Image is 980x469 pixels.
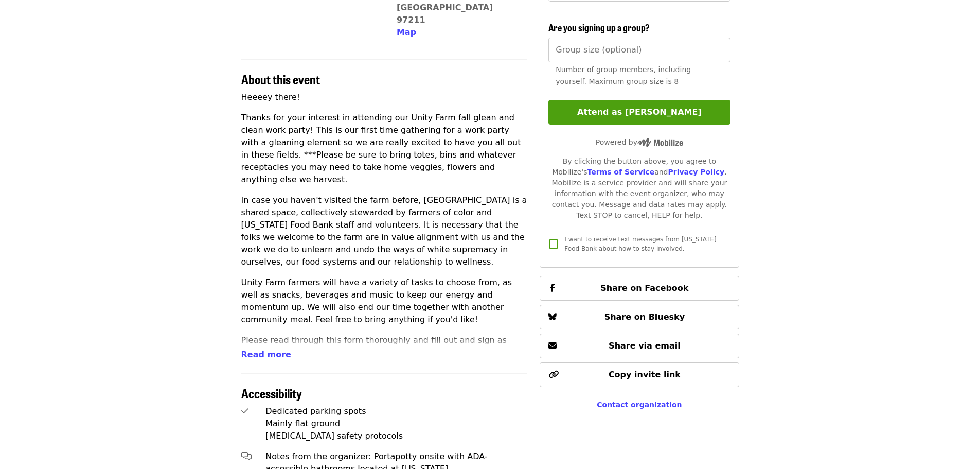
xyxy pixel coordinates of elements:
[668,168,724,176] a: Privacy Policy
[609,341,681,351] span: Share via email
[241,451,252,461] i: comments-alt icon
[597,401,682,409] a: Contact organization
[265,430,527,442] div: [MEDICAL_DATA] safety protocols
[637,138,683,147] img: Powered by Mobilize
[564,236,716,252] span: I want to receive text messages from [US_STATE] Food Bank about how to stay involved.
[540,362,739,387] button: Copy invite link
[587,168,654,176] a: Terms of Service
[596,138,683,146] span: Powered by
[241,112,528,186] p: Thanks for your interest in attending our Unity Farm fall glean and clean work party! This is our...
[241,384,302,402] span: Accessibility
[241,350,291,359] span: Read more
[540,276,739,301] button: Share on Facebook
[604,312,685,322] span: Share on Bluesky
[241,194,528,268] p: In case you haven't visited the farm before, [GEOGRAPHIC_DATA] is a shared space, collectively st...
[548,156,730,221] div: By clicking the button above, you agree to Mobilize's and . Mobilize is a service provider and wi...
[548,38,730,62] input: [object Object]
[241,334,528,396] p: Please read through this form thoroughly and fill out and sign as indicated. (Thank you extra to ...
[397,26,416,39] button: Map
[540,334,739,358] button: Share via email
[609,370,681,379] span: Copy invite link
[548,100,730,125] button: Attend as [PERSON_NAME]
[241,276,528,326] p: Unity Farm farmers will have a variety of tasks to choose from, as well as snacks, beverages and ...
[556,65,691,85] span: Number of group members, including yourself. Maximum group size is 8
[241,70,320,88] span: About this event
[397,27,416,37] span: Map
[241,91,528,103] p: Heeeey there!
[265,418,527,430] div: Mainly flat ground
[600,283,688,293] span: Share on Facebook
[548,21,650,34] span: Are you signing up a group?
[241,349,291,361] button: Read more
[540,305,739,329] button: Share on Bluesky
[265,405,527,418] div: Dedicated parking spots
[241,406,248,416] i: check icon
